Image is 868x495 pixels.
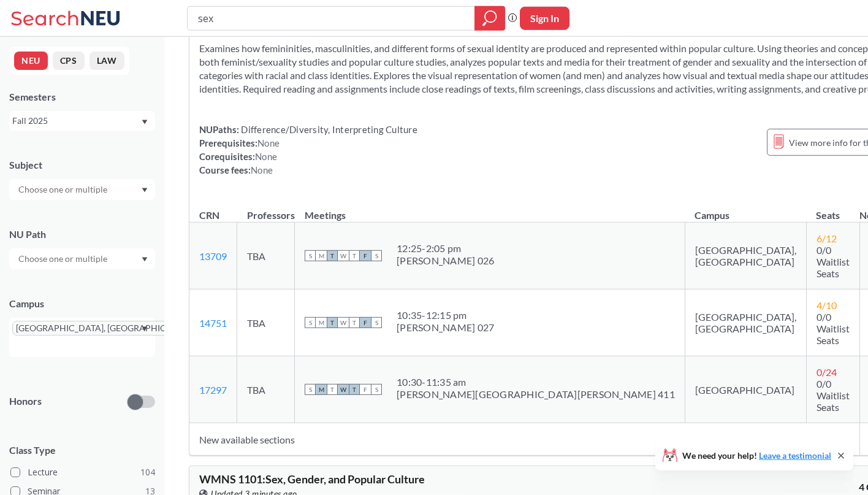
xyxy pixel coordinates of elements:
[397,242,494,255] div: 12:25 - 2:05 pm
[197,8,466,29] input: Class, professor, course number, "phrase"
[9,394,42,409] p: Honors
[817,311,850,346] span: 0/0 Waitlist Seats
[327,250,338,261] span: T
[257,137,280,148] span: None
[9,158,155,172] div: Subject
[199,123,417,177] div: NUPaths: Prerequisites: Corequisites: Course fees:
[327,317,338,328] span: T
[140,466,155,479] span: 104
[295,196,685,223] th: Meetings
[142,188,148,193] svg: Dropdown arrow
[371,317,382,328] span: S
[371,250,382,261] span: S
[89,52,124,70] button: LAW
[371,384,382,395] span: S
[397,388,675,401] div: [PERSON_NAME][GEOGRAPHIC_DATA][PERSON_NAME] 411
[685,223,806,290] td: [GEOGRAPHIC_DATA], [GEOGRAPHIC_DATA]
[397,321,494,334] div: [PERSON_NAME] 027
[9,443,155,457] span: Class Type
[239,124,417,135] span: Difference/Diversity, Interpreting Culture
[9,90,155,104] div: Semesters
[685,356,806,423] td: [GEOGRAPHIC_DATA]
[316,250,327,261] span: M
[255,151,277,162] span: None
[199,317,227,329] a: 14751
[9,297,155,310] div: Campus
[397,309,494,321] div: 10:35 - 12:15 pm
[199,384,227,396] a: 17297
[305,384,316,395] span: S
[9,179,155,200] div: Dropdown arrow
[53,52,85,70] button: CPS
[685,290,806,356] td: [GEOGRAPHIC_DATA], [GEOGRAPHIC_DATA]
[817,366,837,378] span: 0 / 24
[349,250,360,261] span: T
[237,290,295,356] td: TBA
[759,450,831,461] a: Leave a testimonial
[482,10,497,27] svg: magnifying glass
[9,248,155,269] div: Dropdown arrow
[817,378,850,413] span: 0/0 Waitlist Seats
[189,423,859,456] td: New available sections
[237,196,295,223] th: Professors
[520,7,569,30] button: Sign In
[349,384,360,395] span: T
[360,384,371,395] span: F
[474,6,505,31] div: magnifying glass
[397,376,675,388] div: 10:30 - 11:35 am
[199,209,219,222] div: CRN
[14,52,48,70] button: NEU
[9,318,155,357] div: [GEOGRAPHIC_DATA], [GEOGRAPHIC_DATA]X to remove pillDropdown arrow
[10,464,155,480] label: Lecture
[338,250,349,261] span: W
[817,299,837,311] span: 4 / 10
[12,321,207,336] span: [GEOGRAPHIC_DATA], [GEOGRAPHIC_DATA]X to remove pill
[327,384,338,395] span: T
[142,326,148,331] svg: Dropdown arrow
[199,250,227,262] a: 13709
[9,111,155,131] div: Fall 2025Dropdown arrow
[316,317,327,328] span: M
[397,255,494,267] div: [PERSON_NAME] 026
[12,114,140,128] div: Fall 2025
[12,182,115,197] input: Choose one or multiple
[817,244,850,279] span: 0/0 Waitlist Seats
[199,472,425,486] span: WMNS 1101 : Sex, Gender, and Popular Culture
[338,384,349,395] span: W
[305,317,316,328] span: S
[682,451,831,460] span: We need your help!
[817,232,837,244] span: 6 / 12
[305,250,316,261] span: S
[806,196,859,223] th: Seats
[237,223,295,290] td: TBA
[338,317,349,328] span: W
[12,251,115,266] input: Choose one or multiple
[685,196,806,223] th: Campus
[251,164,273,175] span: None
[142,257,148,262] svg: Dropdown arrow
[316,384,327,395] span: M
[237,356,295,423] td: TBA
[9,228,155,241] div: NU Path
[142,120,148,125] svg: Dropdown arrow
[349,317,360,328] span: T
[360,250,371,261] span: F
[360,317,371,328] span: F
